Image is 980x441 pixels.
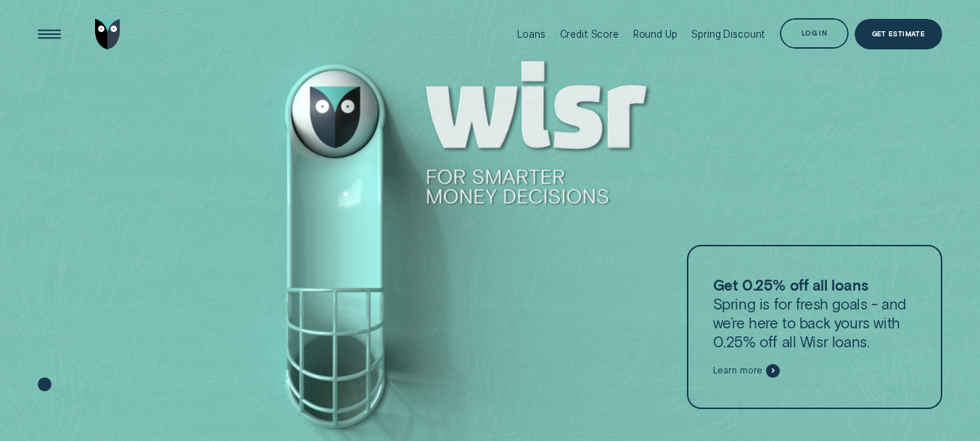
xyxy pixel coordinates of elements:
div: Loans [517,28,545,40]
a: Get 0.25% off all loansSpring is for fresh goals - and we’re here to back yours with 0.25% off al... [687,245,942,409]
p: Spring is for fresh goals - and we’re here to back yours with 0.25% off all Wisr loans. [713,276,917,351]
a: Get Estimate [855,19,942,50]
strong: Get 0.25% off all loans [713,276,868,294]
div: Credit Score [560,28,619,40]
img: Wisr [95,19,121,50]
span: Learn more [713,365,763,376]
button: Open Menu [34,19,65,50]
div: Spring Discount [691,28,765,40]
div: Round Up [633,28,678,40]
button: Log in [780,18,849,49]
